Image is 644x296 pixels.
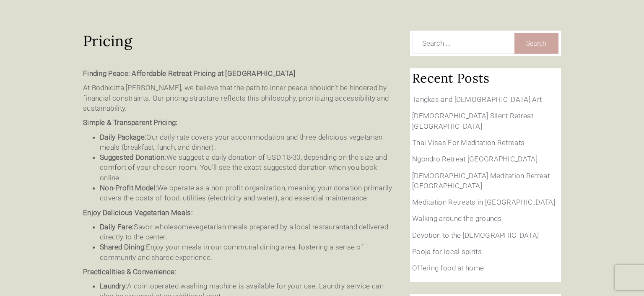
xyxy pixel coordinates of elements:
[100,282,127,290] strong: Laundry:
[83,31,397,52] h1: Pricing
[514,33,558,54] input: Search
[83,69,296,78] strong: Finding Peace: Affordable Retreat Pricing at [GEOGRAPHIC_DATA]
[100,242,397,262] li: Enjoy your meals in our communal dining area, fostering a sense of community and shared experience.
[412,70,559,86] h2: Recent Posts
[100,223,134,231] strong: Daily Fare:
[100,133,146,141] strong: Daily Package:
[412,247,482,256] a: Pooja for local spirits
[192,223,345,231] a: vegetarian meals prepared by a local restaurant
[100,222,397,242] li: Savor wholesome and delivered directly to the center.
[412,214,502,223] a: Walking around the grounds
[100,152,397,183] li: We suggest a daily donation of USD 18-30, depending on the size and comfort of your chosen room. ...
[412,198,555,206] a: Meditation Retreats in [GEOGRAPHIC_DATA]
[100,243,146,251] strong: Shared Dining:
[412,138,525,147] a: Thai Visas For Meditation Retreats
[412,264,484,272] a: Offering food at home
[100,153,166,161] strong: Suggested Donation:
[83,208,193,217] strong: Enjoy Delicious Vegetarian Meals:
[100,132,397,153] li: Our daily rate covers your accommodation and three delicious vegetarian meals (breakfast, lunch, ...
[83,267,177,276] strong: Practicalities & Convenience:
[83,118,178,127] strong: Simple & Transparent Pricing:
[412,171,550,190] a: [DEMOGRAPHIC_DATA] Meditation Retreat [GEOGRAPHIC_DATA]
[412,112,533,130] a: [DEMOGRAPHIC_DATA] Silent Retreat [GEOGRAPHIC_DATA]
[100,184,157,192] strong: Non-Profit Model:
[412,231,539,239] a: Devotion to the [DEMOGRAPHIC_DATA]
[412,155,538,163] a: Ngondro Retreat [GEOGRAPHIC_DATA]
[83,83,397,113] p: At Bodhicitta [PERSON_NAME], we believe that the path to inner peace shouldn’t be hindered by fin...
[412,95,542,104] a: Tangkas and [DEMOGRAPHIC_DATA] Art
[100,183,397,203] li: We operate as a non-profit organization, meaning your donation primarily covers the costs of food...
